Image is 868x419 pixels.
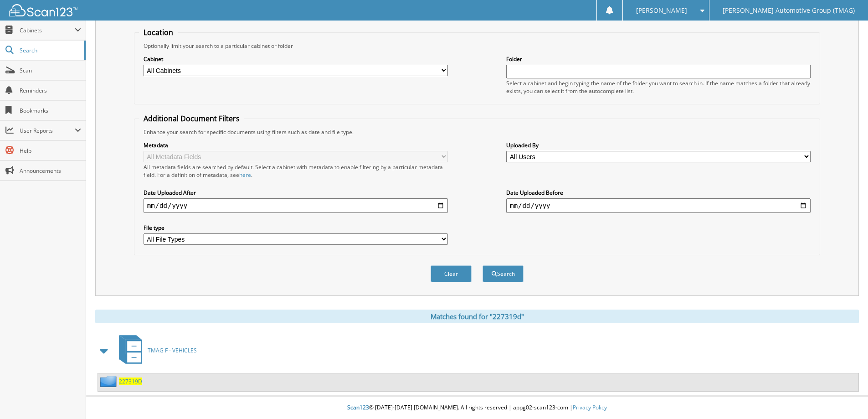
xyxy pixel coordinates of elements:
div: Enhance your search for specific documents using filters such as date and file type. [139,128,815,136]
label: Date Uploaded Before [506,189,811,197]
span: User Reports [20,127,75,134]
span: TMAG F - VEHICLES [148,347,197,354]
label: Date Uploaded After [144,189,448,197]
label: File type [144,224,448,232]
legend: Additional Document Filters [139,114,244,124]
input: start [144,198,448,213]
span: [PERSON_NAME] [636,8,687,13]
a: 227319D [119,378,142,385]
span: Search [20,47,80,54]
div: Select a cabinet and begin typing the name of the folder you want to search in. If the name match... [506,79,811,95]
span: Announcements [20,167,81,175]
div: All metadata fields are searched by default. Select a cabinet with metadata to enable filtering b... [144,163,448,179]
label: Folder [506,55,811,63]
span: Help [20,147,81,155]
span: Bookmarks [20,107,81,114]
div: © [DATE]-[DATE] [DOMAIN_NAME]. All rights reserved | appg02-scan123-com | [86,397,868,419]
div: Optionally limit your search to a particular cabinet or folder [139,42,815,50]
button: Search [483,265,524,282]
a: Privacy Policy [573,403,607,411]
span: Reminders [20,87,81,94]
span: Scan123 [347,403,369,411]
a: TMAG F - VEHICLES [113,332,197,368]
label: Metadata [144,141,448,149]
iframe: Chat Widget [822,375,868,419]
span: [PERSON_NAME] Automotive Group (TMAG) [723,8,855,13]
a: here [239,171,251,179]
label: Cabinet [144,55,448,63]
label: Uploaded By [506,141,811,149]
button: Clear [431,265,472,282]
img: scan123-logo-white.svg [9,4,77,16]
span: Scan [20,67,81,74]
span: Cabinets [20,26,75,34]
img: folder2.png [100,376,119,387]
input: end [506,198,811,213]
legend: Location [139,27,178,37]
div: Matches found for "227319d" [95,310,859,323]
